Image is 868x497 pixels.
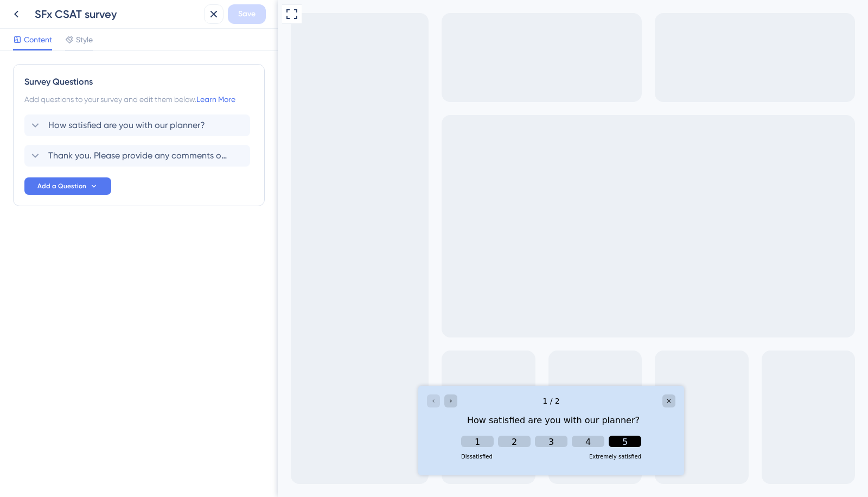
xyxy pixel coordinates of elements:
span: Content [24,33,52,46]
span: Save [238,8,256,21]
span: How satisfied are you with our planner? [48,119,205,132]
div: Survey Questions [24,75,253,88]
iframe: UserGuiding Survey [141,386,406,475]
div: SFx CSAT survey [35,7,200,22]
span: Add a Question [37,182,86,190]
a: Learn More [196,95,235,104]
div: Add questions to your survey and edit them below. [24,93,253,106]
button: Add a Question [24,177,111,195]
span: Style [76,33,93,46]
span: Thank you. Please provide any comments or feedback. [48,149,227,162]
button: Save [228,4,266,24]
